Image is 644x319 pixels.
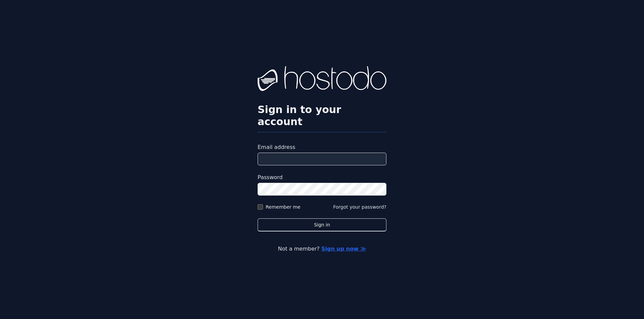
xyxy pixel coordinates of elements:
[266,204,301,210] label: Remember me
[258,218,386,231] button: Sign in
[258,66,386,93] img: Hostodo
[258,143,386,151] label: Email address
[258,173,386,181] label: Password
[258,104,386,128] h2: Sign in to your account
[32,245,612,253] p: Not a member?
[321,246,366,252] a: Sign up now ≫
[333,204,386,210] button: Forgot your password?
